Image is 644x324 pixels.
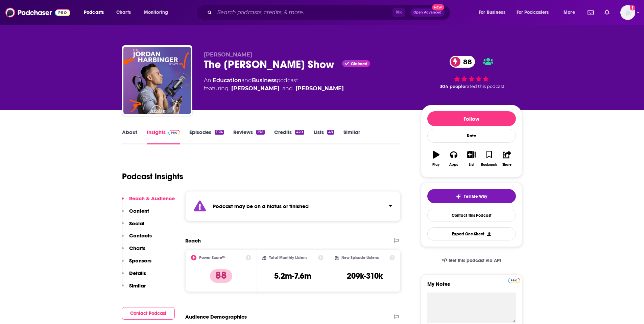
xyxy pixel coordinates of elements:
[241,77,252,84] span: and
[122,232,152,245] button: Contacts
[620,5,635,20] span: Logged in as brenda_epic
[517,8,549,17] span: For Podcasters
[620,5,635,20] img: User Profile
[343,129,360,144] a: Similar
[116,8,131,17] span: Charts
[122,270,146,282] button: Details
[347,271,383,281] h3: 209k-310k
[585,7,596,18] a: Show notifications dropdown
[213,77,241,84] a: Education
[508,278,520,283] img: Podchaser Pro
[314,129,334,144] a: Lists48
[445,146,462,171] button: Apps
[129,270,146,276] p: Details
[123,47,191,114] img: The Jordan Harbinger Show
[122,195,175,208] button: Reach & Audience
[269,255,307,260] h2: Total Monthly Listens
[215,130,223,135] div: 1174
[204,85,344,93] span: featuring
[449,163,458,167] div: Apps
[282,85,293,93] span: and
[256,130,265,135] div: 278
[274,271,311,281] h3: 5.2m-7.6m
[215,7,392,18] input: Search podcasts, credits, & more...
[341,255,379,260] h2: New Episode Listens
[427,227,516,240] button: Export One-Sheet
[122,220,144,233] button: Social
[456,56,475,68] span: 88
[144,8,168,17] span: Monitoring
[122,171,183,182] h1: Podcast Insights
[129,257,151,264] p: Sponsors
[481,163,497,167] div: Bookmark
[122,257,151,270] button: Sponsors
[5,6,70,19] img: Podchaser - Follow, Share and Rate Podcasts
[210,269,232,283] p: 88
[327,130,334,135] div: 48
[122,208,149,220] button: Content
[512,7,559,18] button: open menu
[84,8,104,17] span: Podcasts
[122,245,145,257] button: Charts
[204,51,252,58] span: [PERSON_NAME]
[185,237,201,244] h2: Reach
[456,194,461,199] img: tell me why sparkle
[129,232,152,239] p: Contacts
[189,129,223,144] a: Episodes1174
[252,77,277,84] a: Business
[351,62,367,66] span: Claimed
[147,129,180,144] a: InsightsPodchaser Pro
[450,56,475,68] a: 88
[427,209,516,222] a: Contact This Podcast
[464,194,487,199] span: Tell Me Why
[129,220,144,227] p: Social
[295,85,344,93] a: Gabriel Mizrahi
[432,4,444,10] span: New
[185,191,401,221] section: Click to expand status details
[112,7,135,18] a: Charts
[440,84,465,89] span: 304 people
[199,255,225,260] h2: Power Score™
[413,11,442,14] span: Open Advanced
[465,84,504,89] span: rated this podcast
[139,7,177,18] button: open menu
[129,208,149,214] p: Content
[168,130,180,135] img: Podchaser Pro
[427,111,516,126] button: Follow
[502,163,511,167] div: Share
[202,5,457,20] div: Search podcasts, credits, & more...
[630,5,635,10] svg: Add a profile image
[474,7,514,18] button: open menu
[498,146,516,171] button: Share
[213,203,309,209] strong: Podcast may be on a hiatus or finished
[129,245,145,251] p: Charts
[204,76,344,93] div: An podcast
[421,51,522,93] div: 88 304 peoplerated this podcast
[410,8,445,17] button: Open AdvancedNew
[559,7,583,18] button: open menu
[602,7,612,18] a: Show notifications dropdown
[122,307,175,320] button: Contact Podcast
[436,252,507,269] a: Get this podcast via API
[427,281,516,293] label: My Notes
[79,7,113,18] button: open menu
[449,258,501,263] span: Get this podcast via API
[129,195,175,202] p: Reach & Audience
[122,129,137,144] a: About
[274,129,304,144] a: Credits420
[231,85,280,93] a: Jordan Harbinger
[620,5,635,20] button: Show profile menu
[508,277,520,283] a: Pro website
[564,8,575,17] span: More
[392,8,405,17] span: ⌘ K
[295,130,304,135] div: 420
[233,129,265,144] a: Reviews278
[432,163,439,167] div: Play
[185,314,247,320] h2: Audience Demographics
[427,129,516,143] div: Rate
[479,8,505,17] span: For Business
[129,282,146,289] p: Similar
[427,189,516,203] button: tell me why sparkleTell Me Why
